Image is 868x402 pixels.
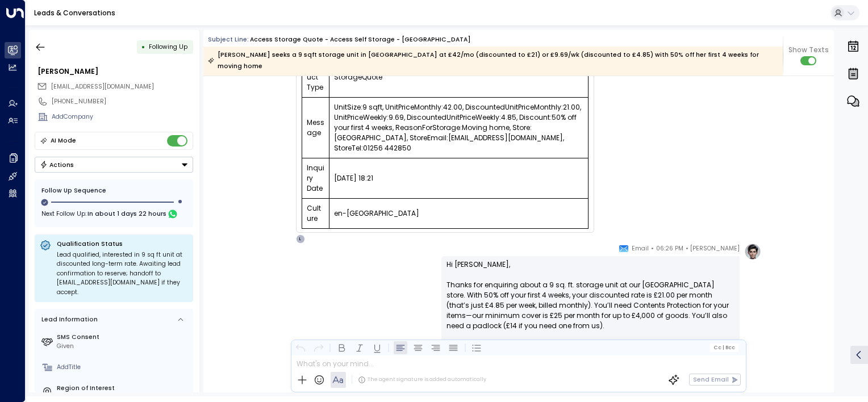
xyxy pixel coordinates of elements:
[41,208,186,221] div: Next Follow Up:
[656,243,683,254] span: 06:26 PM
[35,157,193,173] button: Actions
[296,235,305,244] div: L
[311,341,325,354] button: Redo
[208,49,778,72] div: [PERSON_NAME] seeks a 9 sqft storage unit in [GEOGRAPHIC_DATA] at £42/mo (discounted to £21) or £...
[40,161,74,169] div: Actions
[57,384,190,393] label: Region of Interest
[87,208,166,221] span: In about 1 days 22 hours
[710,344,738,351] button: Cc|Bcc
[52,112,193,122] div: AddCompany
[294,341,307,354] button: Undo
[302,98,329,158] td: Message
[57,363,190,372] div: AddTitle
[57,333,190,342] label: SMS Consent
[141,39,145,55] div: •
[329,98,589,158] td: UnitSize:9 sqft, UnitPriceMonthly:42.00, DiscountedUnitPriceMonthly:21.00, UnitPriceWeekly:9.69, ...
[208,35,249,44] span: Subject Line:
[788,45,829,55] span: Show Texts
[358,376,486,384] div: The agent signature is added automatically
[57,240,188,248] p: Qualification Status
[37,66,193,77] div: [PERSON_NAME]
[57,342,190,351] div: Given
[51,82,154,91] span: [EMAIL_ADDRESS][DOMAIN_NAME]
[686,243,688,254] span: •
[35,157,193,173] div: Button group with a nested menu
[690,243,740,254] span: [PERSON_NAME]
[51,82,154,91] span: meg.monaghan@hotmail.co.uk
[52,97,193,106] div: [PHONE_NUMBER]
[34,8,115,18] a: Leads & Conversations
[302,199,329,229] td: Culture
[329,57,589,98] td: StorageQuote
[39,315,98,324] div: Lead Information
[57,250,188,298] div: Lead qualified, interested in 9 sq ft unit at discounted long-term rate. Awaiting lead confirmati...
[250,35,471,44] div: Access Storage Quote - Access Self Storage - [GEOGRAPHIC_DATA]
[51,135,76,146] div: AI Mode
[744,243,761,260] img: profile-logo.png
[41,186,186,195] div: Follow Up Sequence
[302,158,329,199] td: Inquiry Date
[302,57,329,98] td: Product Type
[329,199,589,229] td: en-[GEOGRAPHIC_DATA]
[149,43,187,51] span: Following Up
[329,158,589,199] td: [DATE] 18:21
[722,345,724,350] span: |
[713,345,735,350] span: Cc Bcc
[651,243,654,254] span: •
[632,243,649,254] span: Email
